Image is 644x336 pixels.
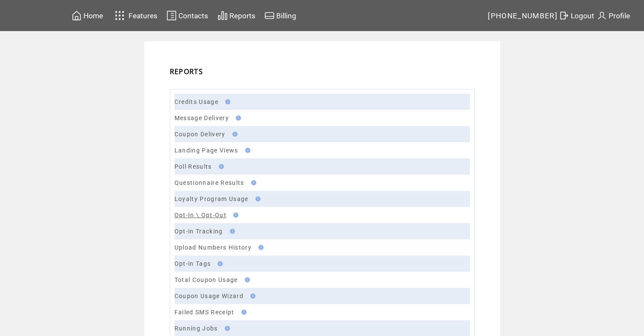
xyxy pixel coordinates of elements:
[165,9,209,22] a: Contacts
[263,9,298,22] a: Billing
[216,164,224,169] img: help.gif
[222,326,230,331] img: help.gif
[227,229,235,234] img: help.gif
[83,11,103,20] span: Home
[170,67,203,76] span: REPORTS
[129,11,157,20] span: Features
[166,10,177,21] img: contacts.svg
[175,325,218,332] a: Running Jobs
[175,147,238,154] a: Landing Page Views
[264,10,275,21] img: creidtcard.svg
[70,9,104,22] a: Home
[239,310,246,315] img: help.gif
[609,11,630,20] span: Profile
[488,11,558,20] span: [PHONE_NUMBER]
[175,293,243,299] a: Coupon Usage Wizard
[233,115,241,121] img: help.gif
[175,115,229,121] a: Message Delivery
[253,196,260,201] img: help.gif
[242,277,250,282] img: help.gif
[175,179,244,186] a: Questionnaire Results
[175,195,249,202] a: Loyalty Program Usage
[559,10,569,21] img: exit.svg
[597,10,607,21] img: profile.svg
[112,9,127,23] img: features.svg
[249,180,256,185] img: help.gif
[216,9,257,22] a: Reports
[248,293,255,299] img: help.gif
[175,98,218,105] a: Credits Usage
[178,11,208,20] span: Contacts
[215,261,223,266] img: help.gif
[175,163,212,170] a: Poll Results
[175,131,226,138] a: Coupon Delivery
[229,11,255,20] span: Reports
[595,9,631,22] a: Profile
[175,309,235,316] a: Failed SMS Receipt
[243,148,250,153] img: help.gif
[558,9,595,22] a: Logout
[175,276,238,283] a: Total Coupon Usage
[223,99,230,104] img: help.gif
[175,228,223,235] a: Opt-in Tracking
[231,213,238,218] img: help.gif
[175,244,252,251] a: Upload Numbers History
[256,245,263,250] img: help.gif
[218,10,228,21] img: chart.svg
[230,132,238,137] img: help.gif
[175,212,226,218] a: Opt-In \ Opt-Out
[111,7,159,24] a: Features
[276,11,296,20] span: Billing
[571,11,594,20] span: Logout
[72,10,82,21] img: home.svg
[175,260,211,267] a: Opt-in Tags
